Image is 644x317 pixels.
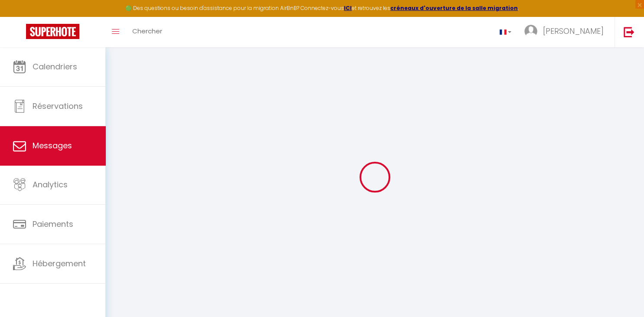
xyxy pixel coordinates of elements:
span: Hébergement [33,258,86,269]
a: Chercher [126,17,169,47]
span: Paiements [33,219,73,229]
iframe: Chat [607,278,637,310]
img: Super Booking [26,24,79,39]
span: Chercher [132,26,162,36]
span: Calendriers [33,61,77,72]
span: [PERSON_NAME] [543,26,604,36]
img: ... [524,25,537,38]
button: Ouvrir le widget de chat LiveChat [7,3,33,29]
span: Analytics [33,179,68,190]
img: logout [624,26,634,37]
a: ICI [344,4,352,12]
a: créneaux d'ouverture de la salle migration [390,4,518,12]
span: Réservations [33,101,83,111]
span: Messages [33,140,72,151]
a: ... [PERSON_NAME] [518,17,615,47]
